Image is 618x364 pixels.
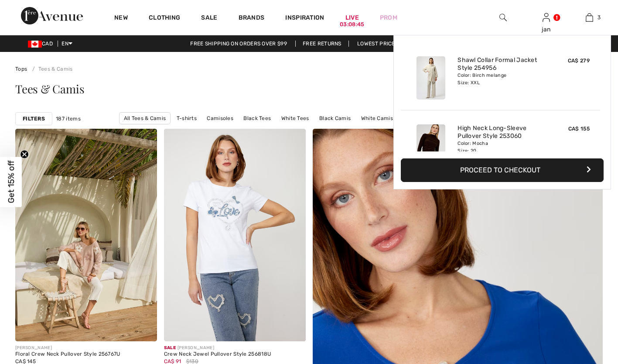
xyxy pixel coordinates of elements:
[239,113,275,124] a: Black Tees
[543,13,550,21] a: Sign In
[15,81,84,96] span: Tees & Camis
[568,12,611,23] a: 3
[568,126,590,132] span: CA$ 155
[20,150,29,159] button: Close teaser
[56,115,81,123] span: 187 items
[164,345,176,350] span: Sale
[28,41,42,48] img: Canadian Dollar
[259,124,374,136] a: [PERSON_NAME] Tees & [PERSON_NAME]
[28,41,56,47] span: CAD
[357,113,397,124] a: White Camis
[315,113,355,124] a: Black Camis
[525,25,567,34] div: jan
[543,12,550,23] img: My Info
[21,7,83,24] img: 1ère Avenue
[164,351,271,357] div: Crew Neck Jewel Pullover Style 256818U
[202,113,238,124] a: Camisoles
[458,72,543,86] div: Color: Birch melange Size: XXL
[61,41,72,47] span: EN
[164,345,271,351] div: [PERSON_NAME]
[458,56,543,72] a: Shawl Collar Formal Jacket Style 254956
[164,129,306,341] img: Crew Neck Jewel Pullover Style 256818U. White
[350,41,435,47] a: Lowest Price Guarantee
[15,129,157,341] img: Floral Crew Neck Pullover Style 256767U. Blush
[239,14,265,23] a: Brands
[183,41,294,47] a: Free shipping on orders over $99
[15,345,120,351] div: [PERSON_NAME]
[23,115,45,123] strong: Filters
[458,124,543,140] a: High Neck Long-Sleeve Pullover Style 253060
[499,12,507,23] img: search the website
[119,112,171,124] a: All Tees & Camis
[598,14,601,21] span: 3
[29,66,73,72] a: Tees & Camis
[201,14,217,23] a: Sale
[15,351,120,357] div: Floral Crew Neck Pullover Style 256767U
[340,21,364,29] div: 03:08:45
[568,58,590,64] span: CA$ 279
[114,14,128,23] a: New
[417,56,445,100] img: Shawl Collar Formal Jacket Style 254956
[149,14,180,23] a: Clothing
[380,13,397,22] a: Prom
[345,13,359,22] a: Live03:08:45
[285,14,324,23] span: Inspiration
[172,113,201,124] a: T-shirts
[563,299,609,320] iframe: Opens a widget where you can chat to one of our agents
[277,113,314,124] a: White Tees
[6,161,16,203] span: Get 15% off
[15,66,27,72] a: Tops
[458,140,543,154] div: Color: Mocha Size: 20
[401,158,604,182] button: Proceed to Checkout
[586,12,593,23] img: My Bag
[417,124,445,168] img: High Neck Long-Sleeve Pullover Style 253060
[295,41,349,47] a: Free Returns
